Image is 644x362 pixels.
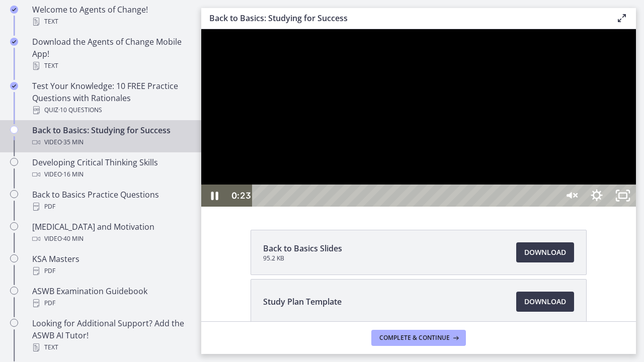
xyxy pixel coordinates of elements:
[62,168,84,180] span: · 16 min
[10,6,18,14] i: Completed
[356,155,382,177] button: Unmute
[10,82,18,90] i: Completed
[263,254,342,262] span: 95.2 KB
[32,168,189,180] div: Video
[32,221,189,245] div: [MEDICAL_DATA] and Motivation
[32,201,189,213] div: PDF
[32,156,189,180] div: Developing Critical Thinking Skills
[32,16,189,28] div: Text
[32,104,189,116] div: Quiz
[32,285,189,309] div: ASWB Examination Guidebook
[62,233,84,245] span: · 40 min
[62,136,84,148] span: · 35 min
[32,124,189,148] div: Back to Basics: Studying for Success
[32,297,189,309] div: PDF
[32,36,189,72] div: Download the Agents of Change Mobile App!
[263,296,342,308] span: Study Plan Template
[382,155,409,177] button: Show settings menu
[32,80,189,116] div: Test Your Knowledge: 10 FREE Practice Questions with Rationales
[379,334,450,342] span: Complete & continue
[524,296,566,308] span: Download
[32,4,189,28] div: Welcome to Agents of Change!
[32,317,189,353] div: Looking for Additional Support? Add the ASWB AI Tutor!
[209,12,600,24] h3: Back to Basics: Studying for Success
[409,155,435,177] button: Unfullscreen
[32,341,189,353] div: Text
[58,104,102,116] span: · 10 Questions
[32,265,189,277] div: PDF
[524,246,566,258] span: Download
[32,233,189,245] div: Video
[10,38,18,46] i: Completed
[263,242,342,254] span: Back to Basics Slides
[201,29,636,207] iframe: Video Lesson
[32,60,189,72] div: Text
[32,253,189,277] div: KSA Masters
[32,136,189,148] div: Video
[371,330,466,346] button: Complete & continue
[32,189,189,213] div: Back to Basics Practice Questions
[516,242,574,262] a: Download
[516,292,574,312] a: Download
